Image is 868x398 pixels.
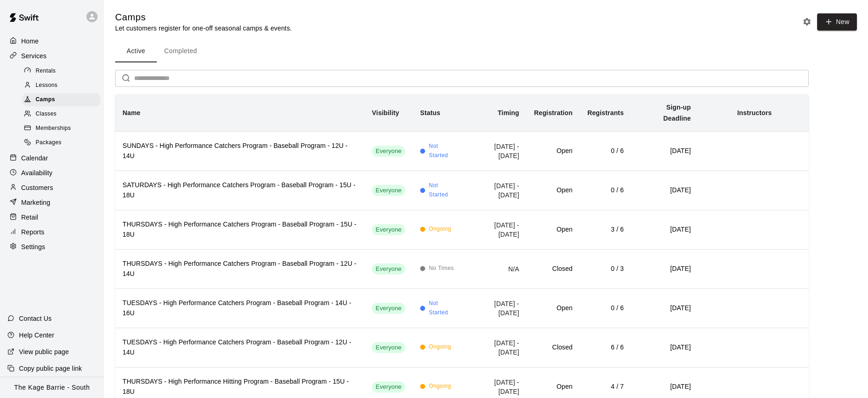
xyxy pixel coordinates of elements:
[372,263,405,275] div: This service is visible to all of your customers
[817,13,857,31] button: New
[466,288,526,328] td: [DATE] - [DATE]
[123,180,357,201] h6: SATURDAYS - High Performance Catchers Program - Baseball Program - 15U - 18U
[36,110,56,119] span: Classes
[115,40,157,62] button: Active
[372,109,399,116] b: Visibility
[372,186,405,195] span: Everyone
[123,337,357,358] h6: TUESDAYS - High Performance Catchers Program - Baseball Program - 12U - 14U
[7,49,97,63] a: Services
[36,138,62,147] span: Packages
[21,37,39,46] p: Home
[115,24,292,33] p: Let customers register for one-off seasonal camps & events.
[21,168,53,178] p: Availability
[123,377,357,397] h6: THURSDAYS - High Performance Hitting Program - Baseball Program - 15U - 18U
[587,343,624,353] h6: 6 / 6
[36,81,58,90] span: Lessons
[639,343,691,353] h6: [DATE]
[587,146,624,156] h6: 0 / 6
[466,131,526,171] td: [DATE] - [DATE]
[587,185,624,196] h6: 0 / 6
[466,210,526,249] td: [DATE] - [DATE]
[372,147,405,156] span: Everyone
[372,343,405,352] span: Everyone
[587,303,624,313] h6: 0 / 6
[663,104,691,122] b: Sign-up Deadline
[21,242,45,251] p: Settings
[22,65,100,78] div: Rentals
[123,141,357,161] h6: SUNDAYS - High Performance Catchers Program - Baseball Program - 12U - 14U
[7,166,97,180] a: Availability
[587,225,624,235] h6: 3 / 6
[814,18,857,25] a: New
[534,109,573,116] b: Registration
[429,264,454,273] span: No Times
[372,342,405,353] div: This service is visible to all of your customers
[22,108,100,121] div: Classes
[534,343,573,353] h6: Closed
[22,93,100,106] div: Camps
[534,264,573,274] h6: Closed
[587,382,624,392] h6: 4 / 7
[7,240,97,254] a: Settings
[466,328,526,367] td: [DATE] - [DATE]
[19,314,52,323] p: Contact Us
[372,383,405,392] span: Everyone
[21,51,47,61] p: Services
[534,225,573,235] h6: Open
[372,226,405,234] span: Everyone
[372,265,405,274] span: Everyone
[22,122,104,136] a: Memberships
[498,109,519,116] b: Timing
[22,136,104,150] a: Packages
[429,299,458,318] span: Not Started
[429,225,451,234] span: Ongoing
[7,151,97,165] a: Calendar
[7,210,97,224] div: Retail
[587,264,624,274] h6: 0 / 3
[372,146,405,157] div: This service is visible to all of your customers
[429,142,458,160] span: Not Started
[639,225,691,235] h6: [DATE]
[22,107,104,122] a: Classes
[7,181,97,195] a: Customers
[14,383,90,392] p: The Kage Barrie - South
[21,198,50,207] p: Marketing
[22,79,100,92] div: Lessons
[429,181,458,200] span: Not Started
[372,303,405,314] div: This service is visible to all of your customers
[534,382,573,392] h6: Open
[19,364,82,373] p: Copy public page link
[36,67,56,76] span: Rentals
[372,185,405,196] div: This service is visible to all of your customers
[123,220,357,240] h6: THURSDAYS - High Performance Catchers Program - Baseball Program - 15U - 18U
[534,303,573,313] h6: Open
[429,382,451,391] span: Ongoing
[115,11,292,24] h5: Camps
[22,122,100,135] div: Memberships
[800,15,814,29] button: Camp settings
[21,183,53,192] p: Customers
[123,259,357,279] h6: THURSDAYS - High Performance Catchers Program - Baseball Program - 12U - 14U
[587,109,624,116] b: Registrants
[639,382,691,392] h6: [DATE]
[21,153,48,163] p: Calendar
[7,34,97,48] a: Home
[22,64,104,78] a: Rentals
[21,213,38,222] p: Retail
[7,196,97,209] div: Marketing
[737,109,772,116] b: Instructors
[36,95,55,104] span: Camps
[372,224,405,235] div: This service is visible to all of your customers
[466,249,526,288] td: N/A
[466,171,526,210] td: [DATE] - [DATE]
[22,93,104,107] a: Camps
[157,40,204,62] button: Completed
[534,185,573,196] h6: Open
[372,304,405,313] span: Everyone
